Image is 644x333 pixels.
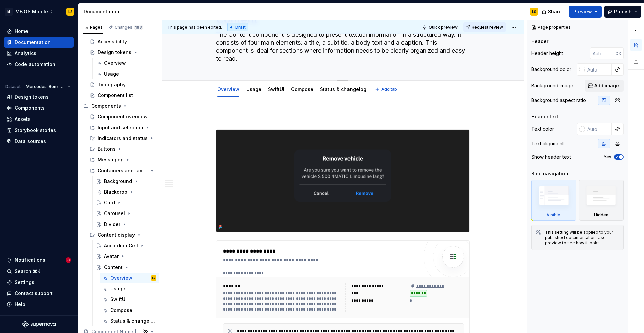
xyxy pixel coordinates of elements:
div: Accessibility [98,38,127,45]
div: Card [104,199,115,206]
div: Buttons [98,146,116,152]
a: Card [93,197,159,208]
a: Settings [4,277,74,288]
div: Design tokens [98,49,131,56]
button: Mercedes-Benz 2.0 [23,82,74,91]
a: Avatar [93,251,159,262]
div: Input and selection [98,124,143,131]
a: Assets [4,114,74,125]
a: Usage [100,283,159,294]
div: Background [104,178,132,185]
div: Side navigation [531,170,568,177]
input: Auto [585,123,612,135]
div: Data sources [15,138,46,145]
div: Show header text [531,154,571,160]
span: Request review [472,25,503,30]
div: Component list [98,92,133,99]
div: Contact support [15,290,53,297]
span: Share [548,8,562,15]
div: Design tokens [15,94,49,100]
div: This setting will be applied to your published documentation. Use preview to see how it looks. [545,230,619,246]
div: Buttons [87,144,159,154]
button: Notifications3 [4,255,74,266]
span: 168 [134,25,143,30]
a: Analytics [4,48,74,59]
div: LS [68,9,73,14]
a: Supernova Logo [22,321,56,328]
div: Text alignment [531,140,564,147]
button: Publish [604,6,641,18]
div: Input and selection [87,122,159,133]
span: Add tab [381,87,397,92]
a: Content [93,262,159,273]
a: Home [4,26,74,37]
a: Accessibility [87,36,159,47]
a: Compose [291,86,313,92]
button: Share [538,6,566,18]
span: Preview [573,8,592,15]
a: Usage [93,68,159,79]
button: Contact support [4,288,74,299]
a: Design tokens [87,47,159,58]
div: Overview [215,82,242,96]
button: Request review [463,22,506,32]
div: Indicators and status [98,135,148,142]
div: Content display [87,230,159,240]
div: LS [152,275,155,281]
textarea: The Content component is designed to present textual information in a structured way. It consists... [215,29,468,64]
div: Header text [531,113,558,120]
div: Header height [531,50,563,57]
input: Auto [585,63,612,76]
div: Analytics [15,50,36,57]
div: Usage [104,70,119,77]
a: Accordion Cell [93,240,159,251]
button: Add tab [373,85,400,94]
div: Search ⌘K [15,268,40,275]
a: Overview [217,86,239,92]
a: SwiftUI [100,294,159,305]
div: Pages [83,25,103,30]
div: Containers and layout [87,165,159,176]
div: Visible [531,180,576,221]
div: Usage [244,82,264,96]
div: Settings [15,279,34,286]
a: Compose [100,305,159,316]
div: Changes [115,25,143,30]
div: Documentation [15,39,51,46]
div: Blackdrop [104,189,127,195]
div: Typography [98,81,126,88]
button: MMB.OS Mobile Design SystemLS [1,4,76,19]
div: Accordion Cell [104,242,138,249]
div: Component overview [98,113,148,120]
span: 3 [66,257,71,263]
button: Add image [585,80,624,92]
div: Background image [531,82,573,89]
div: Visible [547,212,560,218]
div: Components [15,105,45,111]
div: Content display [98,232,135,238]
a: Component overview [87,111,159,122]
div: SwiftUI [265,82,287,96]
div: Text color [531,126,554,132]
a: SwiftUI [268,86,284,92]
div: SwiftUI [110,296,127,303]
a: Component list [87,90,159,101]
div: Messaging [98,156,124,163]
span: Add image [594,82,619,89]
div: Code automation [15,61,55,68]
a: Status & changelog [320,86,366,92]
div: MB.OS Mobile Design System [15,8,58,15]
a: Background [93,176,159,187]
a: Data sources [4,136,74,147]
span: Publish [614,8,632,15]
div: Components [91,103,121,109]
div: Components [80,101,159,111]
span: This page has been edited. [167,25,222,30]
div: Status & changelog [317,82,369,96]
div: Divider [104,221,120,228]
div: Dataset [5,84,21,89]
a: Code automation [4,59,74,70]
a: Blackdrop [93,187,159,197]
div: Hidden [579,180,624,221]
div: Containers and layout [98,167,148,174]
